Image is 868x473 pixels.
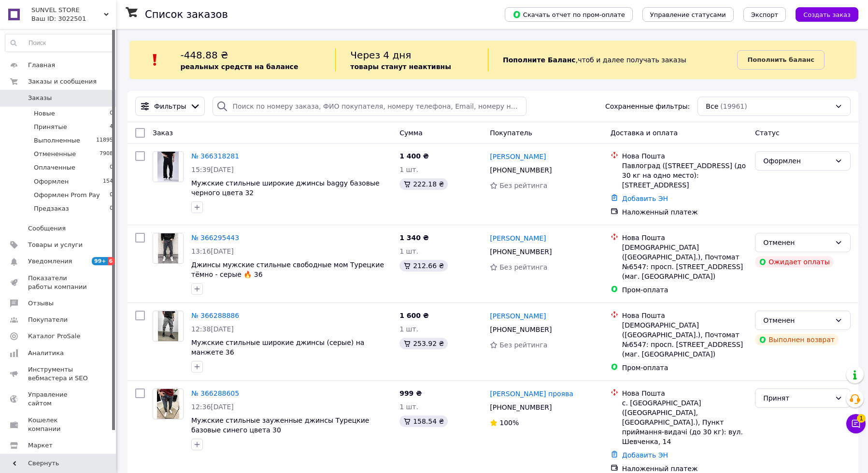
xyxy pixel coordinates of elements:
[191,325,234,333] span: 12:38[DATE]
[34,136,80,145] span: Выполненные
[622,320,747,359] div: [DEMOGRAPHIC_DATA] ([GEOGRAPHIC_DATA].), Почтомат №6547: просп. [STREET_ADDRESS] (маг. [GEOGRAPHI...
[399,260,448,272] div: 212.66 ₴
[399,234,429,242] span: 1 340 ₴
[28,416,89,433] span: Кошелек компании
[34,191,100,200] span: Оформлен Prom Pay
[399,403,418,411] span: 1 шт.
[622,195,668,202] a: Добавить ЭН
[191,179,380,197] a: Мужские стильные широкие джинсы baggy базовые черного цвета 32
[191,261,384,278] a: Джинсы мужские стильные свободные мом Турецкие тёмно - серые 🔥 36
[191,416,369,434] a: Мужские стильные зауженные джинсы Турецкие базовые синего цвета 30
[28,441,53,450] span: Маркет
[763,393,831,403] div: Принят
[191,247,234,255] span: 13:16[DATE]
[399,389,422,397] span: 999 ₴
[153,311,184,342] a: Фото товару
[191,152,239,160] a: № 366318281
[28,61,55,70] span: Главная
[505,7,633,22] button: Скачать отчет по пром-оплате
[611,129,678,137] span: Доставка и оплата
[191,166,234,173] span: 15:39[DATE]
[34,150,76,158] span: Отмененные
[350,49,411,61] span: Через 4 дня
[499,263,547,271] span: Без рейтинга
[490,233,546,243] a: [PERSON_NAME]
[846,414,866,433] button: Чат с покупателем1
[34,204,69,213] span: Предзаказ
[110,109,113,118] span: 0
[763,156,831,166] div: Оформлен
[488,401,554,414] div: [PHONE_NUMBER]
[28,257,72,266] span: Уведомления
[108,257,115,265] span: 6
[191,234,239,242] a: № 366295443
[96,136,113,145] span: 11895
[110,163,113,172] span: 0
[180,63,298,71] b: реальных средств на балансе
[28,241,83,249] span: Товары и услуги
[488,245,554,258] div: [PHONE_NUMBER]
[34,163,75,172] span: Оплаченные
[803,11,851,18] span: Создать заказ
[499,419,519,427] span: 100%
[399,178,448,190] div: 222.18 ₴
[490,152,546,161] a: [PERSON_NAME]
[110,204,113,213] span: 0
[157,152,178,182] img: Фото товару
[605,101,690,111] span: Сохраненные фильтры:
[191,389,239,397] a: № 366288605
[622,398,747,446] div: с. [GEOGRAPHIC_DATA] ([GEOGRAPHIC_DATA], [GEOGRAPHIC_DATA].), Пункт приймання-видачі (до 30 кг): ...
[622,233,747,243] div: Нова Пошта
[622,451,668,459] a: Добавить ЭН
[499,182,547,189] span: Без рейтинга
[857,414,866,423] span: 1
[622,285,747,295] div: Пром-оплата
[499,341,547,349] span: Без рейтинга
[180,49,228,61] span: -448.88 ₴
[747,56,814,63] b: Пополнить баланс
[490,389,573,399] a: [PERSON_NAME] проява
[153,388,184,419] a: Фото товару
[34,109,55,118] span: Новые
[399,247,418,255] span: 1 шт.
[110,123,113,131] span: 4
[399,152,429,160] span: 1 400 ₴
[92,257,108,265] span: 99+
[153,151,184,182] a: Фото товару
[191,403,234,411] span: 12:36[DATE]
[622,151,747,161] div: Нова Пошта
[31,14,116,23] div: Ваш ID: 3022501
[28,94,52,102] span: Заказы
[490,129,532,137] span: Покупатель
[148,53,162,67] img: :exclamation:
[34,177,69,186] span: Оформлен
[399,166,418,173] span: 1 шт.
[145,9,228,20] h1: Список заказов
[751,11,778,18] span: Экспорт
[763,237,831,248] div: Отменен
[622,363,747,373] div: Пром-оплата
[28,77,97,86] span: Заказы и сообщения
[154,101,186,111] span: Фильтры
[737,50,824,70] a: Пополнить баланс
[503,56,576,64] b: Пополните Баланс
[31,6,104,14] span: SUNVEL STORE
[28,274,89,291] span: Показатели работы компании
[650,11,726,18] span: Управление статусами
[28,390,89,408] span: Управление сайтом
[720,102,747,110] span: (19961)
[622,311,747,320] div: Нова Пошта
[488,163,554,177] div: [PHONE_NUMBER]
[622,207,747,217] div: Наложенный платеж
[5,34,114,52] input: Поиск
[399,416,448,427] div: 158.54 ₴
[622,243,747,281] div: [DEMOGRAPHIC_DATA] ([GEOGRAPHIC_DATA].), Почтомат №6547: просп. [STREET_ADDRESS] (маг. [GEOGRAPHI...
[350,63,451,71] b: товары станут неактивны
[622,161,747,190] div: Павлоград ([STREET_ADDRESS] (до 30 кг на одно место): [STREET_ADDRESS]
[158,233,178,263] img: Фото товару
[512,10,625,19] span: Скачать отчет по пром-оплате
[191,312,239,319] a: № 366288886
[755,334,839,345] div: Выполнен возврат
